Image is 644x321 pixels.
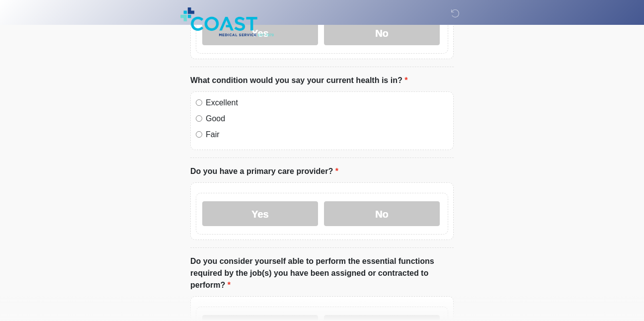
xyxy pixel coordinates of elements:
[196,131,202,138] input: Fair
[206,113,448,125] label: Good
[190,255,454,291] label: Do you consider yourself able to perform the essential functions required by the job(s) you have ...
[202,201,318,226] label: Yes
[196,115,202,122] input: Good
[324,201,440,226] label: No
[196,99,202,106] input: Excellent
[190,165,338,177] label: Do you have a primary care provider?
[206,129,448,141] label: Fair
[206,97,448,109] label: Excellent
[180,7,274,36] img: Coast Medical Service Logo
[190,75,407,86] label: What condition would you say your current health is in?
